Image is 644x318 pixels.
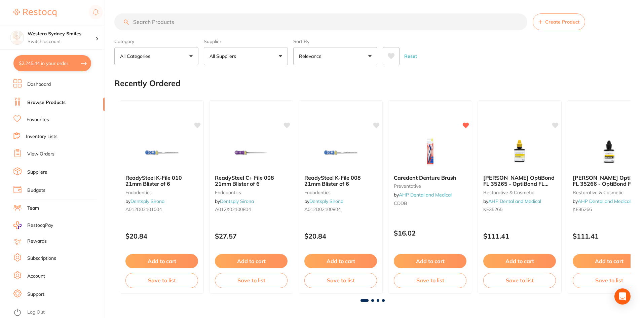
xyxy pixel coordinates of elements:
a: Inventory Lists [26,133,58,140]
p: $111.41 [483,232,556,240]
small: endodontics [215,190,288,195]
p: All Suppliers [210,53,239,60]
span: RestocqPay [27,222,53,229]
label: Category [114,38,198,44]
img: Kerr OptiBond FL 35266 - OptiBond FL Adhesive 8ml Bottle [587,136,631,169]
img: ReadySteel K-File 008 21mm Blister of 6 [319,136,363,169]
p: $16.02 [394,229,466,237]
a: Support [27,291,44,298]
label: Supplier [204,38,288,44]
img: ReadySteel C+ File 008 21mm Blister of 6 [229,136,273,169]
a: View Orders [27,151,54,157]
img: ReadySteel K-File 010 21mm Blister of 6 [140,136,184,169]
h4: Western Sydney Smiles [28,31,96,37]
img: RestocqPay [13,221,22,229]
a: Browse Products [27,99,66,106]
a: AHP Dental and Medical [399,192,452,198]
button: Add to cart [215,254,288,268]
a: AHP Dental and Medical [578,198,631,204]
button: Save to list [125,273,198,288]
button: All Categories [114,47,198,65]
a: Account [27,273,45,280]
b: ReadySteel K-File 008 21mm Blister of 6 [304,175,377,187]
small: preventative [394,183,466,189]
b: ReadySteel K-File 010 21mm Blister of 6 [125,175,198,187]
div: Open Intercom Messenger [614,288,631,305]
small: endodontics [125,190,198,195]
button: Reset [402,47,419,65]
a: Subscriptions [27,255,56,262]
a: Dashboard [27,81,51,88]
button: $2,245.44 in your order [13,55,91,71]
span: by [215,198,254,204]
span: Create Product [545,19,579,25]
img: Caredent Denture Brush [408,136,452,169]
a: RestocqPay [13,221,53,229]
span: by [125,198,164,204]
span: by [304,198,343,204]
p: Switch account [28,38,96,45]
small: A012X02100804 [215,207,288,212]
label: Sort By [293,38,377,44]
small: A012D02100804 [304,207,377,212]
button: Relevance [293,47,377,65]
p: $20.84 [125,232,198,240]
b: Caredent Denture Brush [394,175,466,181]
a: Suppliers [27,169,47,176]
img: Restocq Logo [13,9,56,17]
p: All Categories [120,53,153,60]
p: Relevance [299,53,324,60]
small: KE35265 [483,207,556,212]
a: Dentsply Sirona [220,198,254,204]
b: Kerr OptiBond FL 35265 - OptiBond FL Primer 8ml Bottle [483,175,556,187]
span: by [394,192,452,198]
small: restorative & cosmetic [483,190,556,195]
button: Save to list [394,273,466,288]
a: Restocq Logo [13,5,56,21]
a: Budgets [27,187,45,194]
small: endodontics [304,190,377,195]
input: Search Products [114,13,527,30]
p: $20.84 [304,232,377,240]
button: Add to cart [125,254,198,268]
button: Add to cart [394,254,466,268]
button: Add to cart [304,254,377,268]
a: Dentsply Sirona [309,198,343,204]
a: Favourites [27,116,49,123]
button: Save to list [215,273,288,288]
a: Dentsply Sirona [130,198,164,204]
small: A012D02101004 [125,207,198,212]
img: Kerr OptiBond FL 35265 - OptiBond FL Primer 8ml Bottle [498,136,541,169]
span: by [573,198,631,204]
h2: Recently Ordered [114,79,181,88]
p: $27.57 [215,232,288,240]
span: by [483,198,541,204]
a: Team [27,205,39,212]
button: Log Out [13,307,103,318]
small: CDDB [394,201,466,206]
a: AHP Dental and Medical [488,198,541,204]
img: Western Sydney Smiles [10,31,24,44]
button: Add to cart [483,254,556,268]
a: Log Out [27,309,45,316]
b: ReadySteel C+ File 008 21mm Blister of 6 [215,175,288,187]
button: Save to list [304,273,377,288]
button: All Suppliers [204,47,288,65]
a: Rewards [27,238,47,245]
button: Save to list [483,273,556,288]
button: Create Product [533,13,585,30]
